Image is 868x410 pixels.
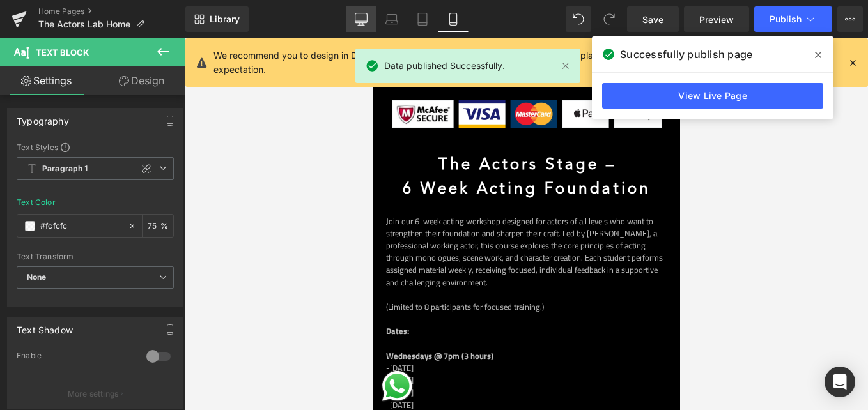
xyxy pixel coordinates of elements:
[17,142,174,152] div: Text Styles
[40,219,122,233] input: Color
[13,348,294,360] p: -[DATE]
[6,330,42,365] a: Send a message via WhatsApp
[143,215,173,237] div: %
[185,6,249,32] a: New Library
[620,47,752,62] span: Successfully publish page
[13,262,294,275] p: (Limited to 8 participants for focused training.)
[17,252,174,261] div: Text Transform
[65,119,243,135] b: The Actors Stage –
[376,6,407,32] a: Laptop
[699,13,734,26] span: Preview
[6,330,42,365] div: Open WhatsApp chat
[36,47,89,57] span: Text Block
[27,272,47,282] b: None
[13,311,120,324] strong: Wednesdays @ 7pm (3 hours)
[17,198,56,207] div: Text Color
[17,317,73,335] div: Text Shadow
[29,144,277,159] b: 6 Week Acting Foundation
[754,6,832,32] button: Publish
[642,13,663,26] span: Save
[407,6,438,32] a: Tablet
[13,361,294,373] p: -[DATE]
[770,14,802,24] span: Publish
[13,336,294,348] p: -[DATE]
[13,324,294,336] p: -[DATE]
[38,6,185,17] a: Home Pages
[346,6,376,32] a: Desktop
[8,379,183,409] button: More settings
[13,177,294,250] p: Join our 6-week acting workshop designed for actors of all levels who want to strengthen their fo...
[596,6,622,32] button: Redo
[95,66,188,95] a: Design
[17,109,69,126] div: Typography
[17,351,134,364] div: Enable
[566,6,591,32] button: Undo
[213,49,786,77] p: We recommend you to design in Desktop first to ensure the responsive layout would display correct...
[602,83,823,109] a: View Live Page
[438,6,469,32] a: Mobile
[13,286,36,299] strong: Dates:
[384,59,505,73] span: Data published Successfully.
[825,367,855,397] div: Open Intercom Messenger
[68,388,119,400] p: More settings
[684,6,749,32] a: Preview
[837,6,863,32] button: More
[210,13,240,25] span: Library
[42,163,88,174] b: Paragraph 1
[38,19,130,29] span: The Actors Lab Home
